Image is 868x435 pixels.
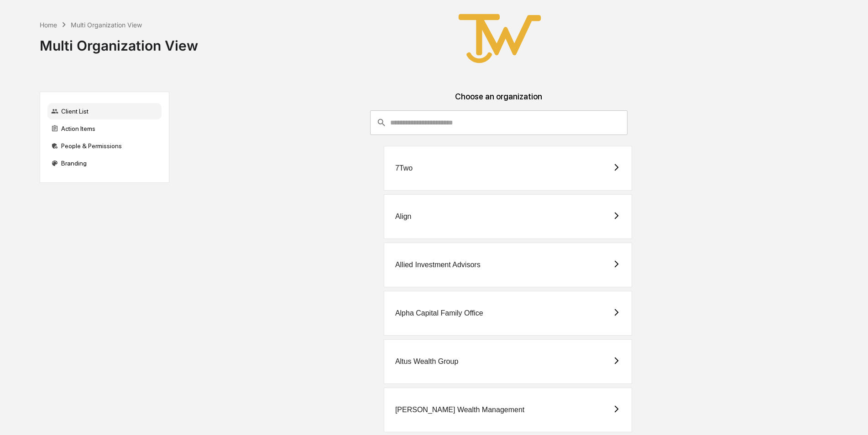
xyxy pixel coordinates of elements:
div: Home [40,21,57,29]
div: Choose an organization [177,92,821,110]
div: [PERSON_NAME] Wealth Management [395,406,524,414]
img: True West [454,7,545,70]
div: Action Items [47,120,162,137]
div: consultant-dashboard__filter-organizations-search-bar [370,110,628,135]
div: Multi Organization View [71,21,142,29]
div: People & Permissions [47,138,162,154]
div: 7Two [395,164,413,172]
div: Align [395,212,412,221]
div: Allied Investment Advisors [395,261,481,269]
div: Multi Organization View [40,30,198,54]
div: Alpha Capital Family Office [395,309,483,317]
div: Client List [47,103,162,119]
div: Branding [47,155,162,171]
div: Altus Wealth Group [395,357,458,366]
